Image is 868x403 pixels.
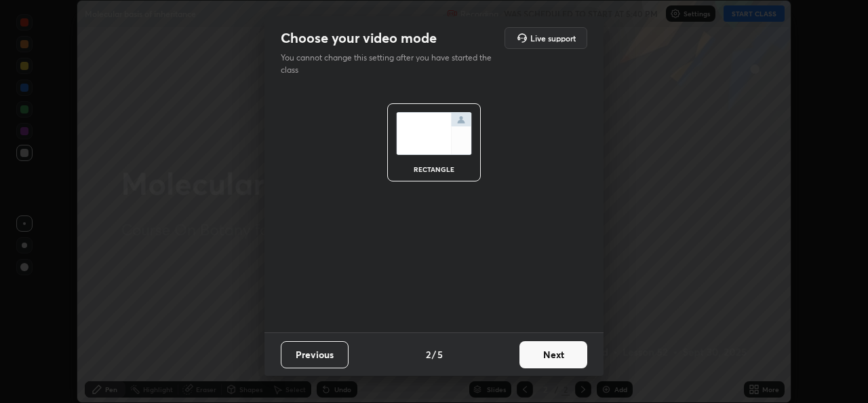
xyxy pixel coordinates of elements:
[407,166,461,173] div: rectangle
[281,29,437,47] h2: Choose your video mode
[519,341,587,368] button: Next
[530,34,576,42] h5: Live support
[426,347,431,362] h4: 2
[281,52,500,76] p: You cannot change this setting after you have started the class
[432,347,436,362] h4: /
[437,347,443,362] h4: 5
[396,112,472,155] img: normalScreenIcon.ae25ed63.svg
[281,341,349,368] button: Previous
